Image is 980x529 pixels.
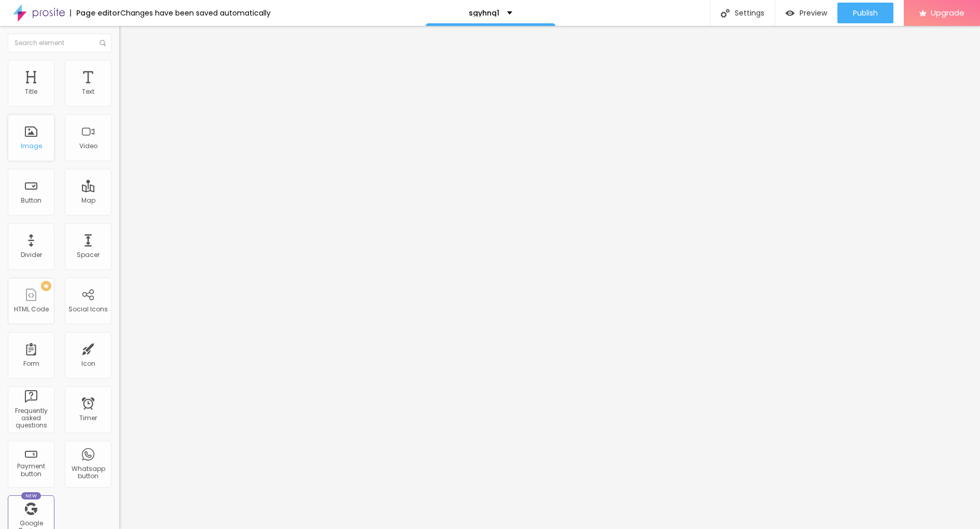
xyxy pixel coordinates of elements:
div: Map [81,197,95,204]
div: New [21,492,41,499]
div: Timer [79,414,97,422]
div: Button [21,197,41,204]
img: Icone [721,9,730,18]
span: Publish [853,9,878,17]
div: HTML Code [14,306,49,313]
input: Search element [8,34,111,52]
p: sgyhnq1 [469,9,499,17]
div: Changes have been saved automatically [120,9,271,17]
button: Preview [775,3,837,23]
div: Social Icons [68,306,108,313]
div: Icon [81,360,95,367]
div: Image [21,142,42,150]
div: Divider [21,251,42,259]
img: Icone [100,40,106,46]
div: Title [25,88,37,95]
img: view-1.svg [786,9,794,18]
span: Preview [800,9,827,17]
div: Page editor [70,9,120,17]
div: Spacer [77,251,100,259]
iframe: Editor [119,26,980,529]
span: Upgrade [931,8,964,17]
div: Whatsapp button [67,465,108,480]
button: Publish [837,3,893,23]
div: Text [82,88,94,95]
div: Payment button [10,463,51,478]
div: Form [23,360,39,367]
div: Video [79,142,97,150]
div: Frequently asked questions [10,407,51,430]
